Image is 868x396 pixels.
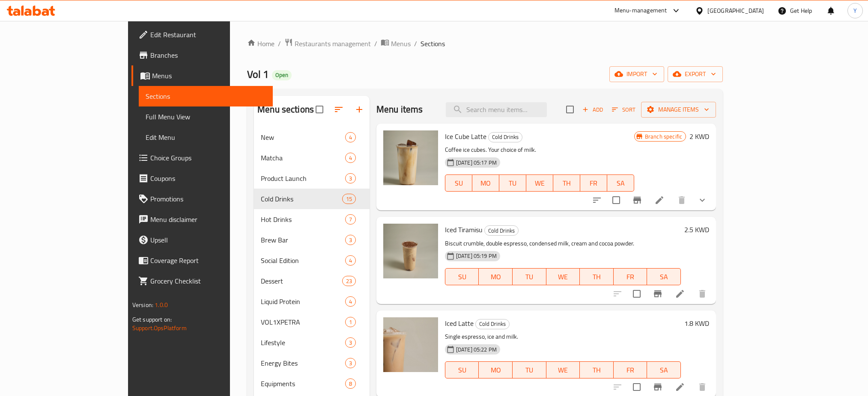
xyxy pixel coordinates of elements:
a: Menus [381,38,411,49]
button: SA [607,174,634,192]
span: Coupons [150,173,266,183]
button: show more [692,190,713,210]
span: Liquid Protein [261,296,345,307]
a: Coupons [131,168,273,189]
div: items [342,276,356,286]
div: items [345,378,356,389]
div: Cold Drinks [488,132,522,142]
button: TH [580,361,614,378]
div: Matcha [261,153,345,163]
div: [GEOGRAPHIC_DATA] [707,6,764,15]
span: TU [503,177,523,189]
span: Select to update [628,378,646,396]
span: Promotions [150,194,266,204]
button: import [609,66,664,82]
a: Support.OpsPlatform [132,322,187,334]
span: SU [449,364,476,376]
button: SA [647,268,681,285]
h6: 2.5 KWD [684,224,709,236]
div: Brew Bar3 [254,230,370,250]
button: Sort [610,103,638,116]
div: Equipments8 [254,373,370,394]
span: Product Launch [261,173,345,183]
h6: 2 KWD [689,130,709,142]
button: Add [579,103,606,116]
a: Edit Menu [139,127,273,148]
button: delete [692,284,713,304]
span: Select section [561,100,579,118]
div: items [345,214,356,225]
button: TU [499,174,526,192]
button: TH [553,174,580,192]
button: export [668,66,723,82]
span: TH [557,177,577,189]
span: Select to update [607,191,625,209]
span: Energy Bites [261,358,345,368]
a: Edit menu item [654,195,665,205]
button: WE [526,174,553,192]
div: Lifestyle [261,337,345,348]
span: Dessert [261,276,342,286]
span: 15 [343,195,355,203]
button: FR [580,174,607,192]
span: TU [516,364,543,376]
a: Promotions [131,189,273,209]
span: 4 [346,257,355,265]
span: [DATE] 05:19 PM [453,252,500,260]
span: [DATE] 05:22 PM [453,346,500,354]
div: Matcha4 [254,148,370,168]
span: Add item [579,103,606,116]
div: Energy Bites3 [254,353,370,373]
span: Cold Drinks [485,226,518,236]
div: Open [272,70,292,80]
span: 7 [346,216,355,224]
a: Upsell [131,230,273,250]
span: 1.0.0 [155,299,168,310]
div: items [345,173,356,183]
span: SU [449,271,476,283]
input: search [446,102,547,117]
div: Cold Drinks [475,319,510,329]
div: items [345,317,356,327]
div: VOL1XPETRA [261,317,345,327]
div: items [345,358,356,368]
span: FR [584,177,604,189]
button: Add section [349,99,370,120]
div: Lifestyle3 [254,332,370,353]
h2: Menu items [376,103,423,116]
div: Liquid Protein4 [254,291,370,312]
button: Branch-specific-item [627,190,647,210]
div: Hot Drinks7 [254,209,370,230]
span: Edit Restaurant [150,30,266,40]
a: Choice Groups [131,148,273,168]
span: import [616,69,657,80]
span: New [261,132,345,142]
button: FR [614,268,647,285]
span: Edit Menu [146,132,266,142]
span: Manage items [648,104,709,115]
span: Social Edition [261,255,345,266]
h6: 1.8 KWD [684,317,709,329]
div: Cold Drinks [261,194,342,204]
span: Cold Drinks [476,319,509,329]
span: 3 [346,236,355,244]
div: items [345,132,356,142]
span: Hot Drinks [261,214,345,225]
div: items [345,235,356,245]
span: Grocery Checklist [150,276,266,286]
button: MO [479,268,513,285]
span: Menus [391,38,411,49]
span: Version: [132,299,153,310]
span: Coverage Report [150,255,266,266]
span: TH [583,271,610,283]
span: WE [550,271,577,283]
span: MO [476,177,496,189]
li: / [414,38,417,49]
li: / [374,38,377,49]
span: Select to update [628,285,646,303]
span: Iced Tiramisu [445,223,483,236]
a: Menus [131,65,273,86]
